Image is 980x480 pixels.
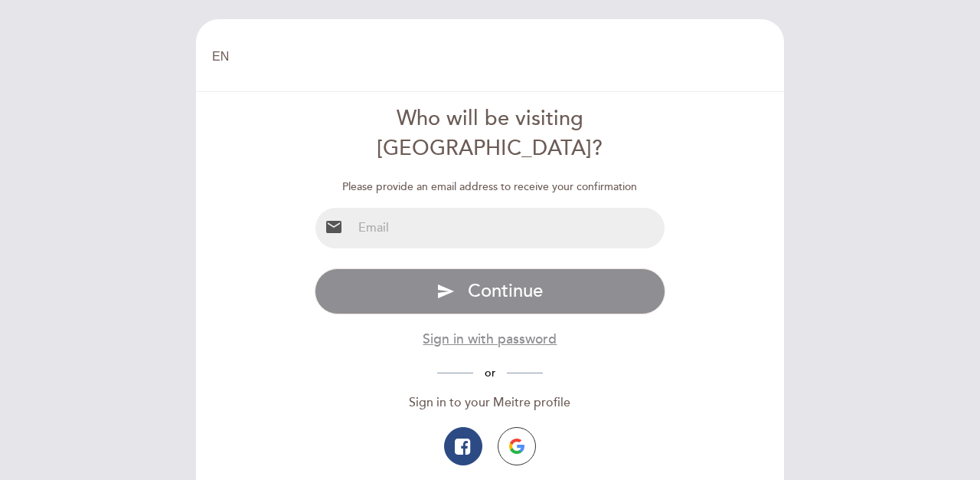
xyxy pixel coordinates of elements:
[325,218,343,236] i: email
[473,367,507,380] span: or
[468,280,543,302] span: Continue
[315,394,666,412] div: Sign in to your Meitre profile
[315,104,666,164] div: Who will be visiting [GEOGRAPHIC_DATA]?
[509,439,524,454] img: icon-google.png
[352,208,665,248] input: Email
[436,282,455,301] i: send
[423,330,557,349] button: Sign in with password
[315,179,666,195] div: Please provide an email address to receive your confirmation
[315,268,666,314] button: send Continue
